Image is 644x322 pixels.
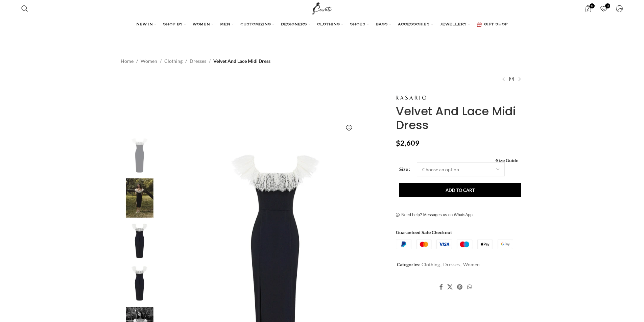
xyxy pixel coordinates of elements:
[396,240,513,249] img: guaranteed-safe-checkout-bordered.j
[163,22,183,27] span: SHOP BY
[396,229,452,235] strong: Guaranteed Safe Checkout
[440,18,470,31] a: JEWELLERY
[396,96,426,100] img: Rasario
[193,22,210,27] span: WOMEN
[581,2,595,15] a: 0
[119,135,160,175] img: Rasario Lace Dress – couture evening dress
[422,262,440,267] a: Clothing
[220,18,234,31] a: MEN
[477,22,482,27] img: GiftBag
[164,57,183,65] a: Clothing
[398,18,433,31] a: ACCESSORIES
[119,264,160,303] img: Rasario Midi Dress – couture evening dress
[240,18,274,31] a: CUSTOMIZING
[240,22,271,27] span: CUSTOMIZING
[190,57,206,65] a: Dresses
[516,75,524,83] a: Next product
[350,18,369,31] a: SHOES
[460,261,461,268] span: ,
[597,2,611,15] a: 0
[396,139,420,147] bdi: 2,609
[455,282,465,292] a: Pinterest social link
[465,282,474,292] a: WhatsApp social link
[443,262,460,267] a: Dresses
[18,18,626,31] div: Main navigation
[437,282,445,292] a: Facebook social link
[399,183,521,197] button: Add to cart
[311,5,333,11] a: Site logo
[350,22,365,27] span: SHOES
[281,22,307,27] span: DESIGNERS
[499,75,507,83] a: Previous product
[213,57,270,65] span: Velvet And Lace Midi Dress
[136,22,153,27] span: NEW IN
[484,22,508,27] span: GIFT SHOP
[397,262,421,267] span: Categories:
[317,18,343,31] a: CLOTHING
[281,18,310,31] a: DESIGNERS
[463,262,480,267] a: Women
[119,178,160,218] img: Rasario Midi Dress – couture evening dress
[136,18,156,31] a: NEW IN
[119,221,160,261] img: Rasario Lace Dress – couture evening dress
[399,166,410,173] label: Size
[193,18,213,31] a: WOMEN
[477,18,508,31] a: GIFT SHOP
[220,22,230,27] span: MEN
[376,18,391,31] a: BAGS
[445,282,455,292] a: X social link
[121,57,270,65] nav: Breadcrumb
[18,2,31,15] a: Search
[163,18,186,31] a: SHOP BY
[396,213,473,218] a: Need help? Messages us on WhatsApp
[376,22,388,27] span: BAGS
[398,22,430,27] span: ACCESSORIES
[590,3,595,8] span: 0
[317,22,340,27] span: CLOTHING
[597,2,611,15] div: My Wishlist
[396,139,400,147] span: $
[440,261,442,268] span: ,
[121,57,134,65] a: Home
[141,57,157,65] a: Women
[396,104,523,132] h1: Velvet And Lace Midi Dress
[440,22,467,27] span: JEWELLERY
[605,3,610,8] span: 0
